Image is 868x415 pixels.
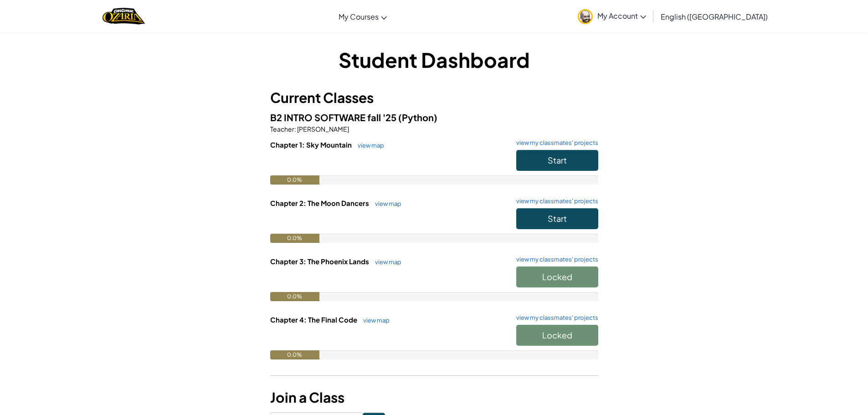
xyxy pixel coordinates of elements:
h3: Current Classes [270,87,598,108]
div: 0.0% [270,234,319,243]
a: view map [370,200,401,207]
button: Start [516,150,598,171]
span: Start [548,213,567,224]
span: Teacher [270,125,294,133]
button: Start [516,208,598,229]
a: view my classmates' projects [512,256,598,262]
span: : [294,125,296,133]
span: Chapter 3: The Phoenix Lands [270,257,370,266]
a: My Account [573,2,651,31]
a: view map [370,258,401,266]
a: English ([GEOGRAPHIC_DATA]) [656,4,772,29]
span: B2 INTRO SOFTWARE fall '25 [270,112,398,123]
a: view map [353,142,384,149]
a: view my classmates' projects [512,140,598,146]
img: Home [103,7,145,26]
a: view my classmates' projects [512,315,598,321]
span: Start [548,155,567,165]
a: My Courses [334,4,391,29]
h1: Student Dashboard [270,46,598,74]
a: view map [359,317,390,324]
h3: Join a Class [270,387,598,408]
a: Ozaria by CodeCombat logo [103,7,145,26]
span: English ([GEOGRAPHIC_DATA]) [661,12,768,21]
span: My Courses [339,12,379,21]
div: 0.0% [270,292,319,301]
span: Chapter 2: The Moon Dancers [270,199,370,207]
div: 0.0% [270,350,319,359]
span: (Python) [398,112,437,123]
img: avatar [578,9,593,24]
span: Chapter 4: The Final Code [270,315,359,324]
div: 0.0% [270,175,319,184]
a: view my classmates' projects [512,198,598,204]
span: Chapter 1: Sky Mountain [270,140,353,149]
span: My Account [597,11,646,20]
span: [PERSON_NAME] [296,125,349,133]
